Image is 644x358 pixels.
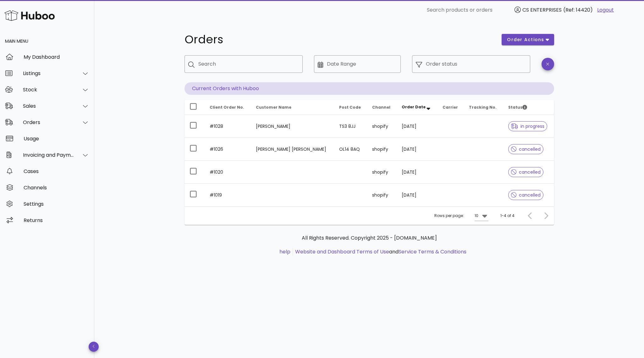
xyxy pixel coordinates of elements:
[511,193,541,197] span: cancelled
[507,36,544,43] span: order actions
[4,9,55,22] img: Huboo Logo
[295,248,389,255] a: Website and Dashboard Terms of Use
[339,105,361,110] span: Post Code
[184,34,494,45] h1: Orders
[397,161,438,184] td: [DATE]
[23,87,74,93] div: Stock
[190,234,549,242] p: All Rights Reserved. Copyright 2025 - [DOMAIN_NAME]
[367,138,396,161] td: shopify
[502,34,554,45] button: order actions
[399,248,466,255] a: Service Terms & Conditions
[508,105,527,110] span: Status
[279,248,290,255] a: help
[443,105,458,110] span: Carrier
[24,217,89,223] div: Returns
[205,138,251,161] td: #1026
[24,185,89,191] div: Channels
[23,152,74,158] div: Invoicing and Payments
[434,207,488,225] div: Rows per page:
[23,119,74,125] div: Orders
[511,124,544,128] span: in progress
[397,100,438,115] th: Order Date: Sorted descending. Activate to remove sorting.
[500,213,515,219] div: 1-4 of 4
[205,184,251,206] td: #1019
[367,184,396,206] td: shopify
[469,105,497,110] span: Tracking No.
[334,115,367,138] td: TS3 8JJ
[256,105,291,110] span: Customer Name
[511,170,541,174] span: cancelled
[24,54,89,60] div: My Dashboard
[464,100,503,115] th: Tracking No.
[334,138,367,161] td: OL14 8AQ
[293,248,466,256] li: and
[397,138,438,161] td: [DATE]
[205,115,251,138] td: #1028
[334,100,367,115] th: Post Code
[251,138,334,161] td: [PERSON_NAME] [PERSON_NAME]
[563,6,593,14] span: (Ref: 14420)
[511,147,541,151] span: cancelled
[367,161,396,184] td: shopify
[205,161,251,184] td: #1020
[397,184,438,206] td: [DATE]
[205,100,251,115] th: Client Order No.
[23,70,74,76] div: Listings
[251,100,334,115] th: Customer Name
[24,136,89,142] div: Usage
[597,6,614,14] a: Logout
[503,100,554,115] th: Status
[475,211,488,221] div: 10Rows per page:
[397,115,438,138] td: [DATE]
[23,103,74,109] div: Sales
[402,104,426,110] span: Order Date
[367,100,396,115] th: Channel
[251,115,334,138] td: [PERSON_NAME]
[24,201,89,207] div: Settings
[24,168,89,174] div: Cases
[184,82,554,95] p: Current Orders with Huboo
[475,213,478,219] div: 10
[438,100,464,115] th: Carrier
[372,105,390,110] span: Channel
[367,115,396,138] td: shopify
[210,105,244,110] span: Client Order No.
[522,6,562,14] span: CS ENTERPRISES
